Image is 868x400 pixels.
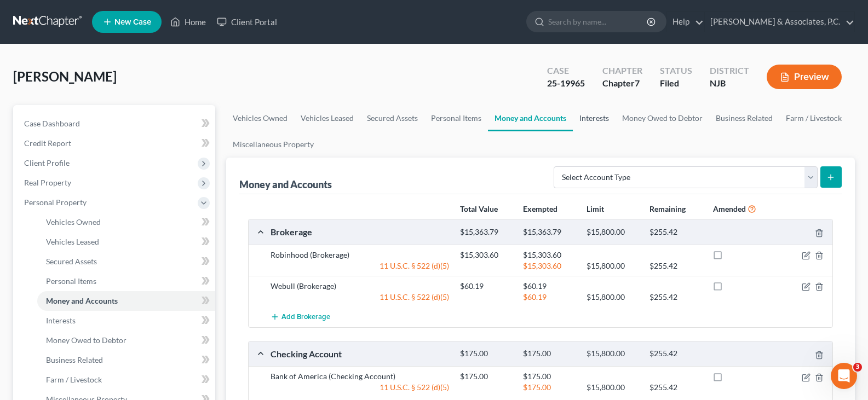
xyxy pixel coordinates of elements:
[37,271,215,291] a: Personal Items
[518,292,580,303] div: $60.19
[635,78,640,88] span: 7
[24,158,70,167] span: Client Profile
[265,292,455,303] div: 11 U.S.C. § 522 (d)(5)
[649,204,686,213] strong: Remaining
[779,105,848,131] a: Farm / Livestock
[602,65,642,77] div: Chapter
[265,371,455,382] div: Bank of America (Checking Account)
[853,363,862,372] span: 3
[37,311,215,331] a: Interests
[705,12,854,32] a: [PERSON_NAME] & Associates, P.C.
[24,198,87,207] span: Personal Property
[518,260,580,271] div: $15,303.60
[265,226,455,237] div: Brokerage
[37,350,215,370] a: Business Related
[581,292,644,303] div: $15,800.00
[37,291,215,311] a: Money and Accounts
[265,260,455,271] div: 11 U.S.C. § 522 (d)(5)
[581,260,644,271] div: $15,800.00
[587,204,604,213] strong: Limit
[455,371,518,382] div: $175.00
[37,232,215,252] a: Vehicles Leased
[602,77,642,90] div: Chapter
[518,371,580,382] div: $175.00
[239,178,332,191] div: Money and Accounts
[547,65,585,77] div: Case
[271,307,330,327] button: Add Brokerage
[644,382,707,393] div: $255.42
[616,105,709,131] a: Money Owed to Debtor
[581,227,644,237] div: $15,800.00
[710,65,749,77] div: District
[24,138,71,148] span: Credit Report
[15,114,215,134] a: Case Dashboard
[46,217,101,227] span: Vehicles Owned
[46,335,127,345] span: Money Owed to Debtor
[46,296,118,305] span: Money and Accounts
[281,313,330,322] span: Add Brokerage
[713,204,746,213] strong: Amended
[37,212,215,232] a: Vehicles Owned
[460,204,498,213] strong: Total Value
[518,349,580,359] div: $175.00
[709,105,779,131] a: Business Related
[518,281,580,292] div: $60.19
[265,382,455,393] div: 11 U.S.C. § 522 (d)(5)
[46,355,103,364] span: Business Related
[488,105,573,131] a: Money and Accounts
[165,12,211,32] a: Home
[581,382,644,393] div: $15,800.00
[265,281,455,292] div: Webull (Brokerage)
[518,227,580,237] div: $15,363.79
[581,349,644,359] div: $15,800.00
[767,65,842,89] button: Preview
[226,131,320,158] a: Miscellaneous Property
[644,227,707,237] div: $255.42
[15,134,215,153] a: Credit Report
[46,276,96,286] span: Personal Items
[518,250,580,260] div: $15,303.60
[660,77,692,90] div: Filed
[660,65,692,77] div: Status
[573,105,616,131] a: Interests
[548,11,648,32] input: Search by name...
[46,375,102,384] span: Farm / Livestock
[424,105,488,131] a: Personal Items
[37,370,215,390] a: Farm / Livestock
[226,105,294,131] a: Vehicles Owned
[455,281,518,292] div: $60.19
[37,331,215,350] a: Money Owed to Debtor
[46,237,99,246] span: Vehicles Leased
[360,105,424,131] a: Secured Assets
[265,348,455,360] div: Checking Account
[518,382,580,393] div: $175.00
[644,292,707,303] div: $255.42
[294,105,360,131] a: Vehicles Leased
[455,227,518,237] div: $15,363.79
[46,316,76,325] span: Interests
[667,12,704,32] a: Help
[13,68,117,84] span: [PERSON_NAME]
[37,252,215,271] a: Secured Assets
[710,77,749,90] div: NJB
[211,12,283,32] a: Client Portal
[24,119,80,128] span: Case Dashboard
[547,77,585,90] div: 25-19965
[644,349,707,359] div: $255.42
[265,250,455,260] div: Robinhood (Brokerage)
[46,257,97,266] span: Secured Assets
[523,204,557,213] strong: Exempted
[455,250,518,260] div: $15,303.60
[831,363,857,389] iframe: Intercom live chat
[455,349,518,359] div: $175.00
[24,178,71,187] span: Real Property
[114,18,151,26] span: New Case
[644,260,707,271] div: $255.42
